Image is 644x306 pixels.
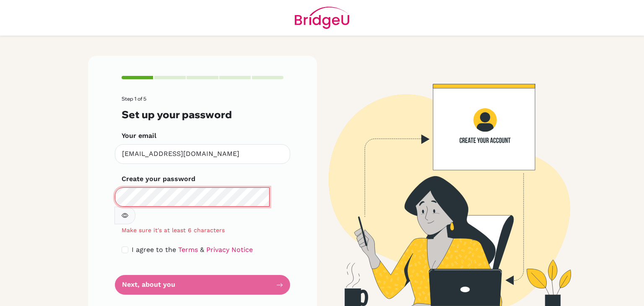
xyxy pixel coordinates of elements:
input: Insert your email* [115,144,290,164]
div: Make sure it's at least 6 characters [115,226,290,235]
label: Create your password [122,174,195,184]
span: I agree to the [132,246,176,254]
span: Step 1 of 5 [122,96,146,102]
label: Your email [122,131,156,141]
h3: Set up your password [122,109,283,121]
span: & [200,246,204,254]
a: Terms [178,246,198,254]
a: Privacy Notice [206,246,253,254]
